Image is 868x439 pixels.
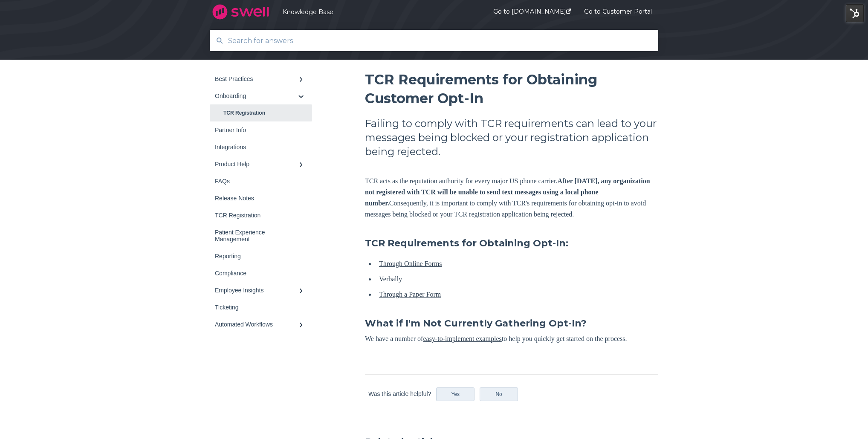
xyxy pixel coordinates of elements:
a: Reporting [210,248,312,265]
a: Employee Insights [210,282,312,299]
a: Verbally [379,275,402,283]
strong: After [DATE], any organization not registered with TCR will be unable to send text messages using... [365,177,650,207]
a: Through a Paper Form [379,291,441,298]
div: Partner Info [215,127,298,133]
input: Search for answers [223,32,645,50]
a: Through Online Forms [379,260,442,267]
button: Yes [436,387,475,401]
span: Was this article helpful? [368,390,431,397]
h3: What if I'm Not Currently Gathering Opt-In? [365,317,658,330]
a: TCR Registration [210,207,312,224]
div: Reporting [215,253,298,260]
span: TCR Requirements for Obtaining Customer Opt-In [365,71,597,107]
div: Employee Insights [215,287,298,294]
div: Onboarding [215,92,298,99]
div: FAQs [215,178,298,185]
h3: TCR Requirements for Obtaining Opt-In: [365,237,658,250]
span: Yes [451,391,460,397]
img: HubSpot Tools Menu Toggle [846,4,864,22]
a: Product Help [210,156,312,173]
div: Release Notes [215,195,298,202]
div: Ticketing [215,304,298,311]
h2: Failing to comply with TCR requirements can lead to your messages being blocked or your registrat... [365,116,658,159]
a: Onboarding [210,87,312,104]
div: Compliance [215,270,298,277]
img: company logo [210,1,272,23]
div: Integrations [215,144,298,150]
a: easy-to-implement examples [423,335,501,342]
a: TCR Registration [210,104,312,121]
a: Automated Workflows [210,316,312,333]
a: FAQs [210,173,312,190]
button: No [480,387,518,401]
a: Integrations [210,139,312,156]
a: Knowledge Base [283,8,468,16]
a: Release Notes [210,190,312,207]
a: Ticketing [210,299,312,316]
div: Patient Experience Management [215,229,298,243]
a: Best Practices [210,70,312,87]
p: TCR acts as the reputation authority for every major US phone carrier. Consequently, it is import... [365,176,658,220]
a: Partner Info [210,121,312,139]
p: We have a number of to help you quickly get started on the process. [365,333,658,344]
div: Automated Workflows [215,321,298,328]
a: Patient Experience Management [210,224,312,248]
a: Compliance [210,265,312,282]
div: Product Help [215,161,298,168]
div: TCR Registration [215,212,298,219]
div: Best Practices [215,75,298,82]
span: No [495,391,502,397]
